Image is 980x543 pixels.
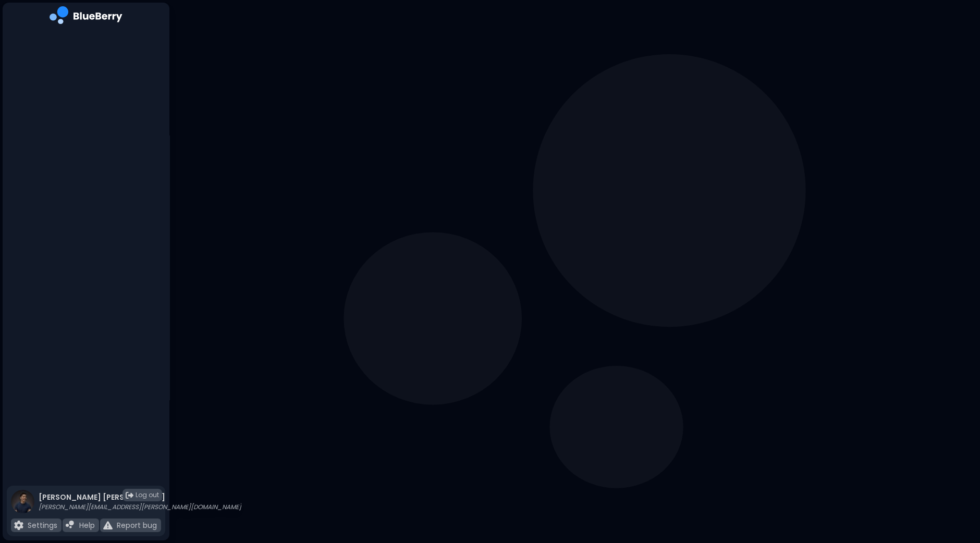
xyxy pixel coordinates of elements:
p: [PERSON_NAME] [PERSON_NAME] [39,492,241,502]
img: file icon [66,521,75,530]
span: Log out [136,491,159,499]
p: Settings [28,521,57,530]
img: file icon [103,521,113,530]
img: profile photo [11,490,34,524]
p: Help [79,521,95,530]
img: file icon [14,521,23,530]
img: logout [126,491,133,499]
img: company logo [50,6,123,28]
p: [PERSON_NAME][EMAIL_ADDRESS][PERSON_NAME][DOMAIN_NAME] [39,503,241,511]
p: Report bug [117,521,157,530]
